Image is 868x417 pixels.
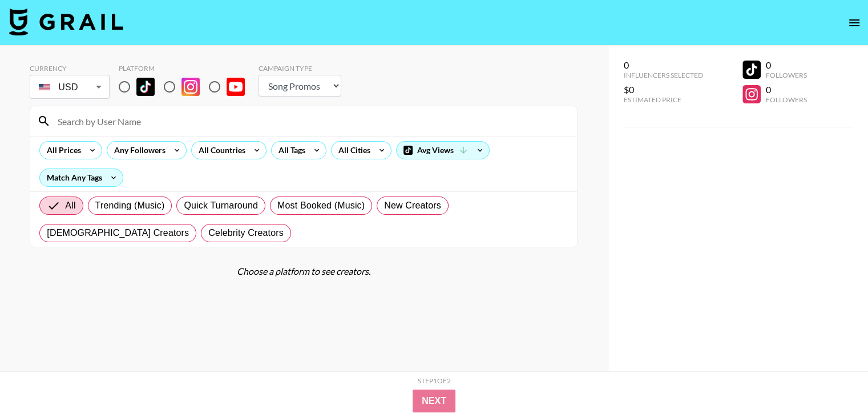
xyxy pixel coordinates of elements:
img: Instagram [181,78,200,96]
span: Most Booked (Music) [277,199,365,212]
div: Followers [765,71,806,79]
div: Step 1 of 2 [418,376,451,385]
img: YouTube [227,78,245,96]
div: All Countries [192,142,248,159]
div: Any Followers [107,142,168,159]
span: [DEMOGRAPHIC_DATA] Creators [47,226,189,240]
div: All Cities [332,142,373,159]
div: Influencers Selected [624,71,703,79]
div: Platform [119,64,254,73]
img: Grail Talent [9,8,123,35]
div: Campaign Type [259,64,341,73]
div: 0 [624,59,703,71]
div: Choose a platform to see creators. [30,266,578,277]
div: Followers [765,95,806,104]
span: Quick Turnaround [184,199,258,212]
div: 0 [765,84,806,95]
span: Trending (Music) [95,199,165,212]
div: USD [32,77,107,97]
div: 0 [765,59,806,71]
input: Search by User Name [51,112,570,130]
div: $0 [624,84,703,95]
div: Match Any Tags [40,169,123,186]
div: All Tags [272,142,308,159]
span: All [65,199,75,212]
iframe: Drift Widget Chat Controller [811,360,854,403]
button: Next [413,390,455,412]
div: Currency [30,64,110,73]
span: Celebrity Creators [208,226,284,240]
img: TikTok [136,78,155,96]
div: All Prices [40,142,83,159]
button: open drawer [843,11,866,34]
div: Estimated Price [624,95,703,104]
span: New Creators [384,199,441,212]
div: Avg Views [397,142,489,159]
